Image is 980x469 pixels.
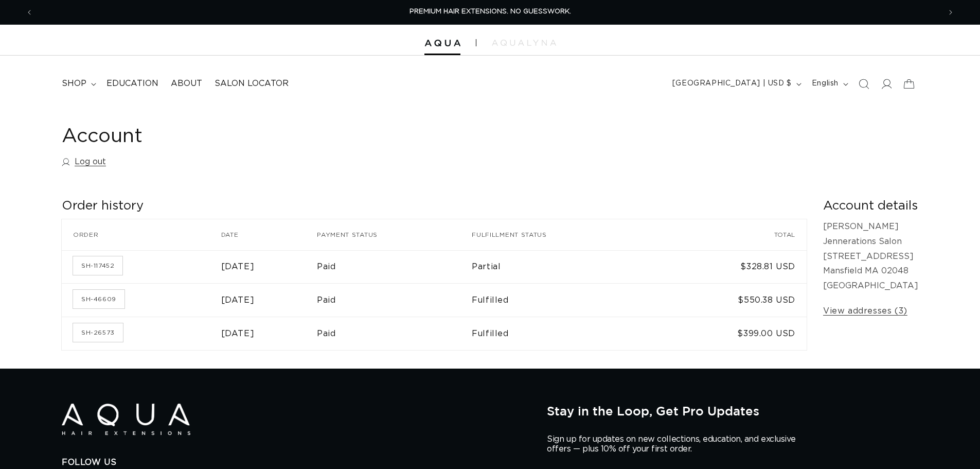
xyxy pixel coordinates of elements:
[472,219,657,250] th: Fulfillment status
[657,283,807,317] td: $550.38 USD
[806,74,852,94] button: English
[73,256,122,275] a: Order number SH-117452
[106,78,158,89] span: Education
[73,323,123,342] a: Order number SH-26573
[472,283,657,317] td: Fulfilled
[221,219,317,250] th: Date
[472,250,657,284] td: Partial
[56,72,100,95] summary: shop
[317,219,472,250] th: Payment status
[221,329,255,338] time: [DATE]
[62,78,86,89] span: shop
[812,78,839,89] span: English
[657,219,807,250] th: Total
[472,317,657,350] td: Fulfilled
[672,78,792,89] span: [GEOGRAPHIC_DATA] | USD $
[657,317,807,350] td: $399.00 USD
[939,3,962,22] button: Next announcement
[62,219,221,250] th: Order
[409,8,571,15] span: PREMIUM HAIR EXTENSIONS. NO GUESSWORK.
[657,250,807,284] td: $328.81 USD
[73,290,124,308] a: Order number SH-46609
[171,78,202,89] span: About
[492,40,556,46] img: aqualyna.com
[18,3,41,22] button: Previous announcement
[100,72,165,95] a: Education
[165,72,208,95] a: About
[221,296,255,304] time: [DATE]
[221,263,255,271] time: [DATE]
[317,283,472,317] td: Paid
[317,317,472,350] td: Paid
[215,78,289,89] span: Salon Locator
[823,304,907,319] a: View addresses (3)
[62,198,807,214] h2: Order history
[823,198,918,214] h2: Account details
[208,72,295,95] a: Salon Locator
[317,250,472,284] td: Paid
[62,457,531,468] h2: Follow Us
[62,404,190,435] img: Aqua Hair Extensions
[852,73,875,95] summary: Search
[823,219,918,293] p: [PERSON_NAME] Jennerations Salon [STREET_ADDRESS] Mansfield MA 02048 [GEOGRAPHIC_DATA]
[62,124,918,149] h1: Account
[547,435,804,454] p: Sign up for updates on new collections, education, and exclusive offers — plus 10% off your first...
[62,154,106,169] a: Log out
[424,40,460,47] img: Aqua Hair Extensions
[547,404,918,418] h2: Stay in the Loop, Get Pro Updates
[666,74,806,94] button: [GEOGRAPHIC_DATA] | USD $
